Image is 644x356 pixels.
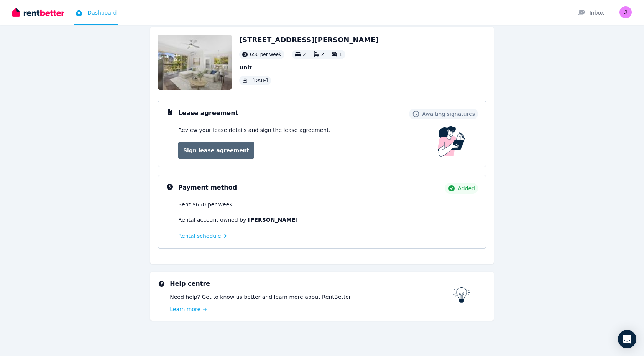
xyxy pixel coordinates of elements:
p: Review your lease details and sign the lease agreement. [178,126,330,134]
span: Rental schedule [178,232,221,240]
a: Rental schedule [178,232,227,240]
b: [PERSON_NAME] [248,217,298,223]
p: Unit [239,64,379,71]
img: Lease Agreement [438,126,465,157]
p: Need help? Get to know us better and learn more about RentBetter [170,293,453,301]
span: 2 [321,52,324,57]
img: Property Url [158,35,232,90]
h3: Payment method [178,183,237,192]
a: Sign lease agreement [178,142,254,159]
div: Inbox [577,9,604,16]
span: [DATE] [252,77,268,84]
img: RentBetter help centre [453,287,471,303]
h3: Help centre [170,279,453,288]
span: 650 per week [250,51,281,58]
h3: Lease agreement [178,109,238,118]
span: Awaiting signatures [422,110,475,118]
img: Jessica Perchman [619,6,632,18]
div: Rent: $650 per week [178,201,478,208]
span: 2 [303,52,306,57]
span: 1 [339,52,342,57]
img: RentBetter [12,7,64,18]
div: Open Intercom Messenger [618,330,636,348]
p: Rental account owned by [178,216,478,224]
a: Learn more [170,305,453,313]
h2: [STREET_ADDRESS][PERSON_NAME] [239,35,379,45]
span: Added [458,185,475,192]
